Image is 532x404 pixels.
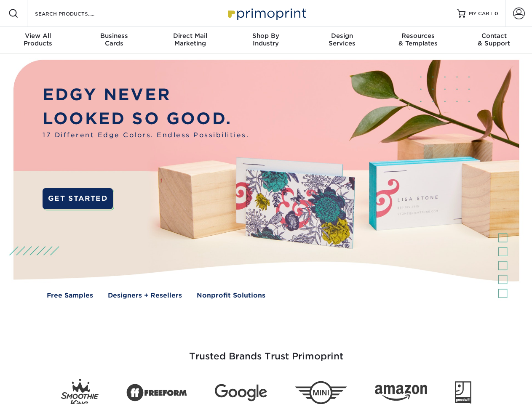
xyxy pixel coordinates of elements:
div: Industry [228,32,304,47]
a: Nonprofit Solutions [197,291,265,300]
h3: Trusted Brands Trust Primoprint [20,331,513,372]
div: & Templates [380,32,456,47]
img: Amazon [375,385,427,401]
img: Google [215,384,267,401]
img: Primoprint [224,4,308,22]
p: LOOKED SO GOOD. [43,107,249,131]
a: Contact& Support [456,27,532,54]
p: EDGY NEVER [43,83,249,107]
a: DesignServices [304,27,380,54]
a: GET STARTED [43,188,113,209]
a: BusinessCards [76,27,152,54]
span: Business [76,32,152,40]
span: 0 [495,11,498,16]
a: Free Samples [47,291,93,300]
a: Designers + Resellers [108,291,182,300]
a: Resources& Templates [380,27,456,54]
span: Shop By [228,32,304,40]
input: SEARCH PRODUCTS..... [34,8,116,19]
img: Goodwill [455,381,471,404]
span: Direct Mail [152,32,228,40]
span: Resources [380,32,456,40]
span: MY CART [469,10,493,17]
span: Design [304,32,380,40]
div: Cards [76,32,152,47]
div: Services [304,32,380,47]
div: & Support [456,32,532,47]
div: Marketing [152,32,228,47]
a: Direct MailMarketing [152,27,228,54]
span: Contact [456,32,532,40]
a: Shop ByIndustry [228,27,304,54]
span: 17 Different Edge Colors. Endless Possibilities. [43,130,249,140]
